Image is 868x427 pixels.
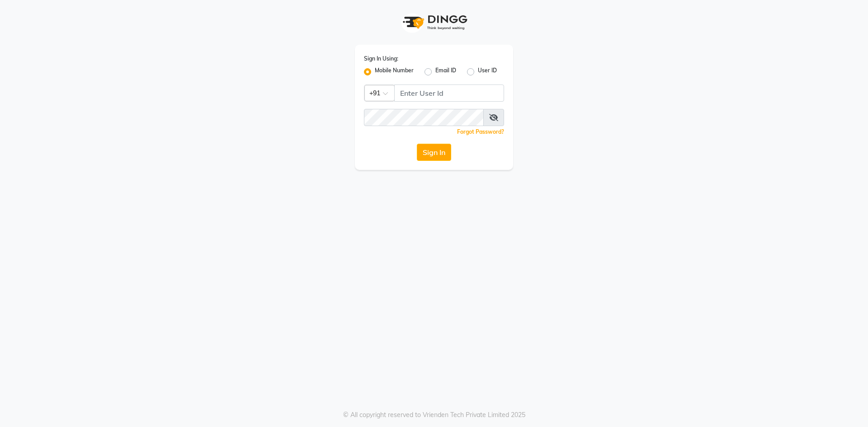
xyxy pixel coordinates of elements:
a: Forgot Password? [457,128,504,135]
img: logo1.svg [398,9,470,36]
input: Username [394,84,504,102]
label: Mobile Number [375,66,414,77]
label: Email ID [435,66,456,77]
input: Username [364,109,484,126]
label: User ID [478,66,497,77]
button: Sign In [417,144,451,161]
label: Sign In Using: [364,55,398,63]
